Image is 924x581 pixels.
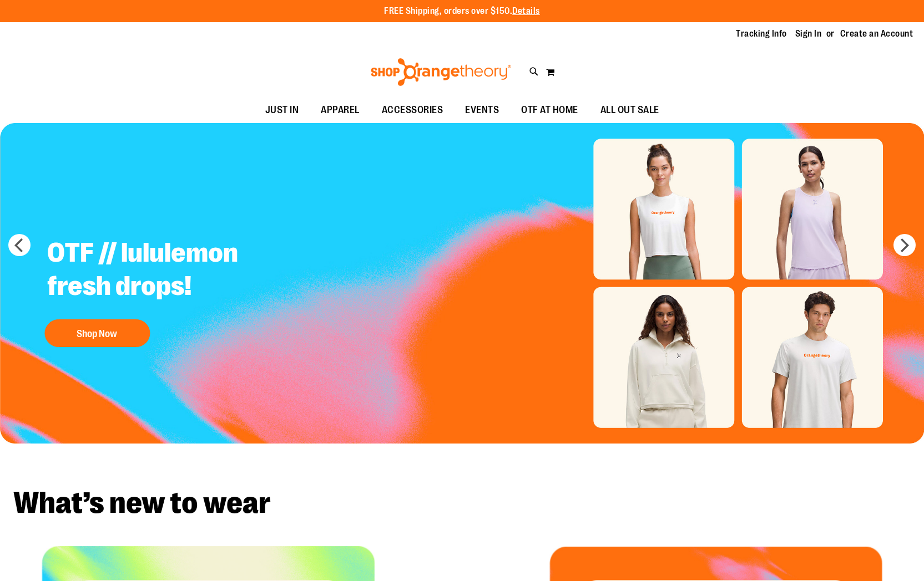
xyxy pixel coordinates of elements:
h2: OTF // lululemon fresh drops! [39,228,315,314]
button: next [893,234,916,256]
a: Tracking Info [736,28,787,40]
a: Details [512,6,540,16]
span: EVENTS [465,98,499,123]
p: FREE Shipping, orders over $150. [384,5,540,18]
span: ACCESSORIES [382,98,443,123]
span: APPAREL [321,98,360,123]
a: Create an Account [840,28,913,40]
h2: What’s new to wear [13,488,911,518]
span: JUST IN [265,98,299,123]
span: OTF AT HOME [521,98,578,123]
img: Shop Orangetheory [369,58,513,86]
a: OTF // lululemon fresh drops! Shop Now [39,228,315,353]
button: Shop Now [44,319,150,347]
span: ALL OUT SALE [600,98,659,123]
button: prev [8,234,31,256]
a: Sign In [795,28,822,40]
